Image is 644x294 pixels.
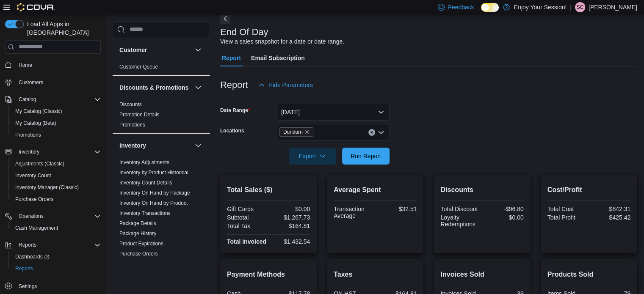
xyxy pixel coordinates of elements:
[334,185,417,195] h2: Average Spent
[547,269,630,280] h2: Products Sold
[15,196,54,203] span: Purchase Orders
[12,182,82,192] a: Inventory Manager (Classic)
[15,147,43,157] button: Inventory
[8,158,104,170] button: Adjustments (Classic)
[15,280,101,291] span: Settings
[119,63,158,70] span: Customer Queue
[547,206,587,212] div: Total Cost
[8,105,104,117] button: My Catalog (Classic)
[12,106,66,116] a: My Catalog (Classic)
[589,2,637,12] p: [PERSON_NAME]
[8,222,104,234] button: Cash Management
[514,2,567,12] p: Enjoy Your Session!
[119,101,142,108] span: Discounts
[12,130,44,140] a: Promotions
[227,269,310,280] h2: Payment Methods
[15,281,40,291] a: Settings
[119,169,188,176] span: Inventory by Product Historical
[113,99,210,133] div: Discounts & Promotions
[227,214,267,221] div: Subtotal
[15,253,49,260] span: Dashboards
[15,120,56,126] span: My Catalog (Beta)
[270,223,310,229] div: $164.81
[268,81,313,89] span: Hide Parameters
[334,269,417,280] h2: Taxes
[591,214,630,221] div: $425.42
[15,147,101,157] span: Inventory
[119,141,146,150] h3: Inventory
[440,206,480,212] div: Total Discount
[19,213,44,220] span: Operations
[12,223,61,233] a: Cash Management
[119,83,188,92] h3: Discounts & Promotions
[12,106,101,116] span: My Catalog (Classic)
[19,283,37,290] span: Settings
[15,240,101,250] span: Reports
[8,129,104,141] button: Promotions
[575,2,585,12] div: Stephen Cowell
[119,230,156,237] span: Package History
[547,185,630,195] h2: Cost/Profit
[220,107,250,114] label: Date Range
[119,200,188,206] a: Inventory On Hand by Product
[351,152,381,160] span: Run Report
[222,49,241,66] span: Report
[2,210,104,222] button: Operations
[15,94,101,104] span: Catalog
[283,128,303,136] span: Dundurn
[193,82,203,93] button: Discounts & Promotions
[19,148,39,155] span: Inventory
[547,214,587,221] div: Total Profit
[12,170,55,181] a: Inventory Count
[15,225,58,231] span: Cash Management
[119,111,160,118] span: Promotion Details
[251,49,305,66] span: Email Subscription
[440,214,480,228] div: Loyalty Redemptions
[8,193,104,205] button: Purchase Orders
[294,148,331,165] span: Export
[15,60,101,70] span: Home
[119,240,163,247] span: Product Expirations
[12,194,101,204] span: Purchase Orders
[24,20,101,37] span: Load All Apps in [GEOGRAPHIC_DATA]
[220,37,344,46] div: View a sales snapshot for a date or date range.
[119,122,145,128] a: Promotions
[15,77,101,88] span: Customers
[2,239,104,251] button: Reports
[2,280,104,292] button: Settings
[15,94,39,104] button: Catalog
[15,108,62,115] span: My Catalog (Classic)
[484,214,524,221] div: $0.00
[193,140,203,151] button: Inventory
[220,127,244,134] label: Locations
[279,127,313,137] span: Dundurn
[440,269,523,280] h2: Invoices Sold
[12,223,101,233] span: Cash Management
[255,77,316,93] button: Hide Parameters
[119,46,147,54] h3: Customer
[8,117,104,129] button: My Catalog (Beta)
[12,159,101,169] span: Adjustments (Classic)
[19,79,43,86] span: Customers
[378,129,384,136] button: Open list of options
[193,45,203,55] button: Customer
[448,3,474,11] span: Feedback
[15,240,40,250] button: Reports
[15,172,51,179] span: Inventory Count
[19,62,32,69] span: Home
[12,264,101,274] span: Reports
[19,96,36,103] span: Catalog
[19,242,36,248] span: Reports
[8,251,104,263] a: Dashboards
[119,210,171,216] a: Inventory Transactions
[440,185,523,195] h2: Discounts
[12,170,101,181] span: Inventory Count
[15,132,41,138] span: Promotions
[119,83,191,92] button: Discounts & Promotions
[12,252,101,262] span: Dashboards
[15,60,36,70] a: Home
[334,206,373,219] div: Transaction Average
[15,77,47,88] a: Customers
